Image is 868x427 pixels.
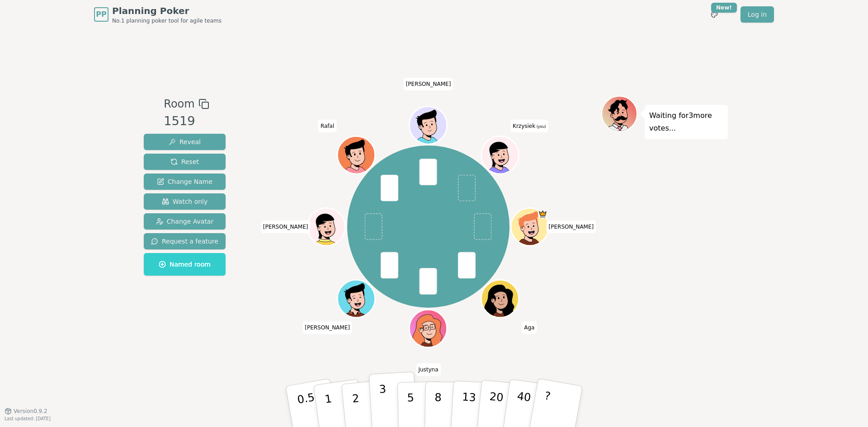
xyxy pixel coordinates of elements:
[535,125,546,129] span: (you)
[164,96,194,112] span: Room
[706,6,722,23] button: New!
[741,6,774,23] a: Log in
[302,321,352,334] span: Click to change your name
[483,137,518,173] button: Click to change your avatar
[5,408,47,415] button: Version0.9.2
[162,197,208,206] span: Watch only
[522,321,537,334] span: Click to change your name
[112,17,222,24] span: No.1 planning poker tool for agile teams
[144,253,226,276] button: Named room
[170,157,199,166] span: Reset
[649,109,723,135] p: Waiting for 3 more votes...
[510,120,548,132] span: Click to change your name
[144,134,226,150] button: Reveal
[547,221,596,233] span: Click to change your name
[144,193,226,210] button: Watch only
[157,177,212,186] span: Change Name
[169,137,201,146] span: Reveal
[711,3,737,13] div: New!
[14,408,47,415] span: Version 0.9.2
[144,213,226,230] button: Change Avatar
[144,154,226,170] button: Reset
[261,221,311,233] span: Click to change your name
[156,217,214,226] span: Change Avatar
[96,9,106,20] span: PP
[159,260,211,269] span: Named room
[318,120,336,132] span: Click to change your name
[112,5,222,17] span: Planning Poker
[144,233,226,249] button: Request a feature
[94,5,222,24] a: PPPlanning PokerNo.1 planning poker tool for agile teams
[151,237,218,246] span: Request a feature
[416,363,440,376] span: Click to change your name
[404,78,453,90] span: Click to change your name
[144,174,226,190] button: Change Name
[538,209,548,219] span: Igor is the host
[164,112,209,131] div: 1519
[5,416,51,421] span: Last updated: [DATE]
